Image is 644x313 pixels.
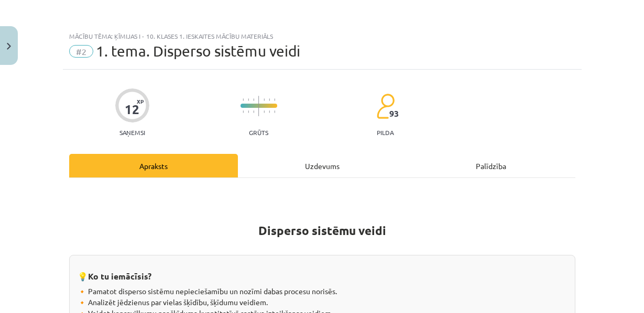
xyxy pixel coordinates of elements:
p: Saņemsi [115,129,149,136]
img: icon-short-line-57e1e144782c952c97e751825c79c345078a6d821885a25fce030b3d8c18986b.svg [248,98,249,101]
strong: Ko tu iemācīsis? [88,271,151,282]
span: 1. tema. Disperso sistēmu veidi [96,42,300,60]
img: icon-close-lesson-0947bae3869378f0d4975bcd49f059093ad1ed9edebbc8119c70593378902aed.svg [7,43,11,50]
span: XP [137,98,144,104]
img: icon-short-line-57e1e144782c952c97e751825c79c345078a6d821885a25fce030b3d8c18986b.svg [269,110,270,113]
strong: Disperso sistēmu veidi [258,223,386,238]
div: Uzdevums [238,154,407,177]
img: icon-short-line-57e1e144782c952c97e751825c79c345078a6d821885a25fce030b3d8c18986b.svg [253,110,254,113]
img: icon-long-line-d9ea69661e0d244f92f715978eff75569469978d946b2353a9bb055b3ed8787d.svg [258,96,259,116]
p: Grūts [249,129,268,136]
img: icon-short-line-57e1e144782c952c97e751825c79c345078a6d821885a25fce030b3d8c18986b.svg [253,98,254,101]
img: students-c634bb4e5e11cddfef0936a35e636f08e4e9abd3cc4e673bd6f9a4125e45ecb1.svg [376,93,395,119]
div: Mācību tēma: Ķīmijas i - 10. klases 1. ieskaites mācību materiāls [69,32,575,40]
div: Palīdzība [407,154,575,177]
span: 93 [389,109,399,118]
img: icon-short-line-57e1e144782c952c97e751825c79c345078a6d821885a25fce030b3d8c18986b.svg [274,110,275,113]
img: icon-short-line-57e1e144782c952c97e751825c79c345078a6d821885a25fce030b3d8c18986b.svg [248,110,249,113]
img: icon-short-line-57e1e144782c952c97e751825c79c345078a6d821885a25fce030b3d8c18986b.svg [269,98,270,101]
span: #2 [69,45,93,58]
img: icon-short-line-57e1e144782c952c97e751825c79c345078a6d821885a25fce030b3d8c18986b.svg [243,98,244,101]
p: pilda [377,129,394,136]
img: icon-short-line-57e1e144782c952c97e751825c79c345078a6d821885a25fce030b3d8c18986b.svg [264,110,265,113]
h3: 💡 [78,263,567,283]
img: icon-short-line-57e1e144782c952c97e751825c79c345078a6d821885a25fce030b3d8c18986b.svg [274,98,275,101]
img: icon-short-line-57e1e144782c952c97e751825c79c345078a6d821885a25fce030b3d8c18986b.svg [264,98,265,101]
img: icon-short-line-57e1e144782c952c97e751825c79c345078a6d821885a25fce030b3d8c18986b.svg [243,110,244,113]
div: Apraksts [69,154,238,177]
div: 12 [125,102,139,117]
